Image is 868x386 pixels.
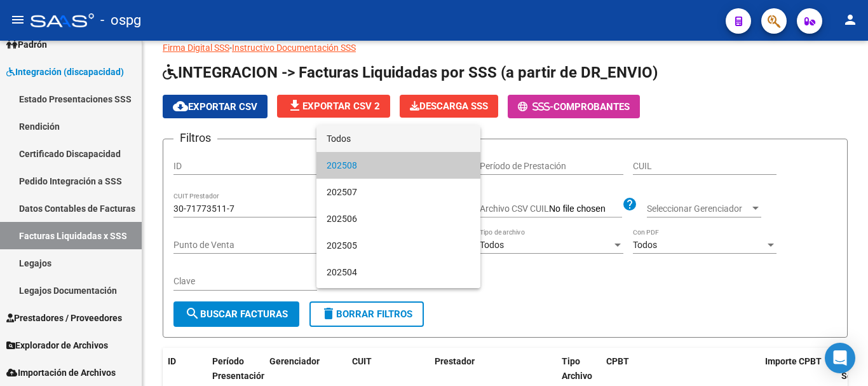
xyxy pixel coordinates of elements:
[327,152,470,179] span: 202508
[327,125,470,152] span: Todos
[327,205,470,232] span: 202506
[327,232,470,259] span: 202505
[327,259,470,286] span: 202504
[327,179,470,205] span: 202507
[327,286,470,312] span: 202503
[825,343,855,373] div: Open Intercom Messenger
